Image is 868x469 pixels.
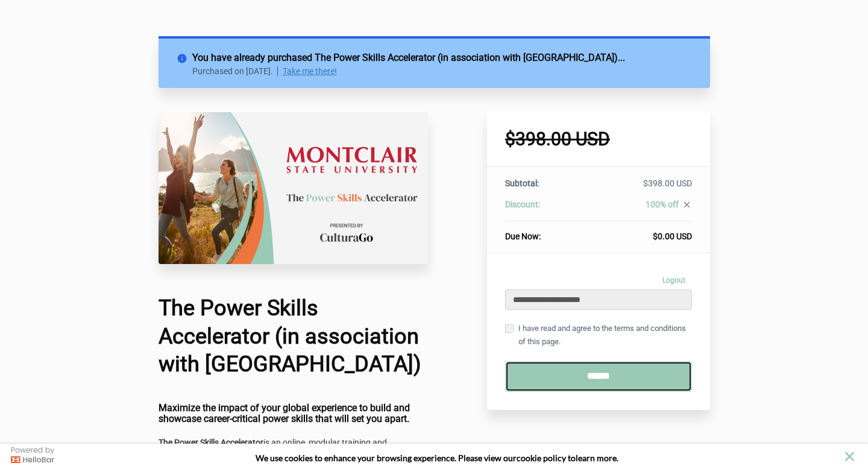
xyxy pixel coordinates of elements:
p: Purchased on [DATE]. [192,66,278,76]
h2: You have already purchased The Power Skills Accelerator (in association with [GEOGRAPHIC_DATA])... [192,51,692,65]
i: close [682,200,692,210]
img: 22c75da-26a4-67b4-fa6d-d7146dedb322_Montclair.png [159,112,429,264]
button: close [842,449,857,464]
a: Logout [656,271,692,289]
span: learn more. [576,453,618,463]
span: We use cookies to enhance your browsing experience. Please view our [256,453,517,463]
td: $398.00 USD [583,177,691,198]
h1: $398.00 USD [505,130,692,148]
th: Due Now: [505,221,583,243]
span: Subtotal: [505,178,539,188]
span: $0.00 USD [653,231,692,241]
a: Take me there! [283,66,337,76]
th: Discount: [505,198,583,221]
label: I have read and agree to the terms and conditions of this page. [505,322,692,348]
a: close [679,200,692,213]
strong: to [568,453,576,463]
a: cookie policy [517,453,566,463]
h1: The Power Skills Accelerator (in association with [GEOGRAPHIC_DATA]) [159,294,429,379]
h4: Maximize the impact of your global experience to build and showcase career-critical power skills ... [159,403,429,424]
input: I have read and agree to the terms and conditions of this page. [505,324,514,333]
strong: The Power Skills Accelerator [159,438,263,447]
span: 100% off [646,200,679,209]
i: info [177,51,192,61]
